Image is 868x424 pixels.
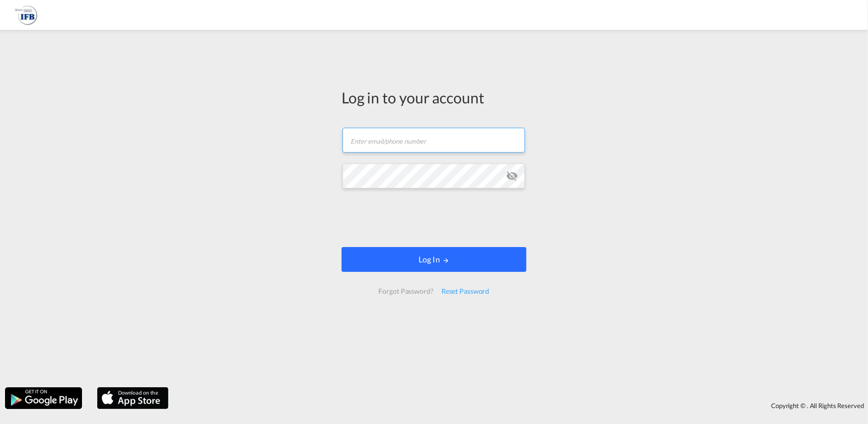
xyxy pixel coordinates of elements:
[437,282,494,300] div: Reset Password
[343,128,525,153] input: Enter email/phone number
[342,87,526,108] div: Log in to your account
[4,386,83,410] img: google.png
[96,386,170,410] img: apple.png
[374,282,437,300] div: Forgot Password?
[174,397,868,414] div: Copyright © . All Rights Reserved
[358,198,510,237] iframe: reCAPTCHA
[506,170,518,182] md-icon: icon-eye-off
[342,247,526,272] button: LOGIN
[15,4,37,26] img: b628ab10256c11eeb52753acbc15d091.png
